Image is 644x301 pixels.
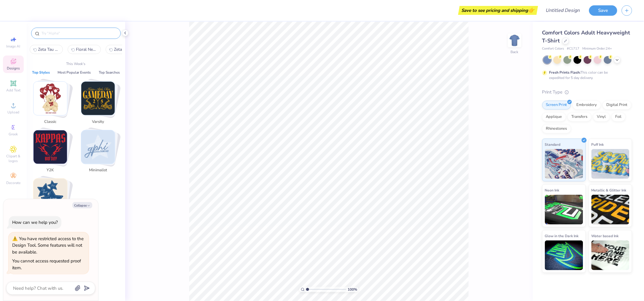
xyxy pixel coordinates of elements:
[545,195,583,224] img: Neon Ink
[6,88,20,93] span: Add Text
[88,167,108,173] span: Minimalist
[106,45,139,54] button: Zeta Tau Alpha Cute Teddy Bear Drawing Semi Formal Shirt2
[30,81,74,127] button: Stack Card Button Classic
[7,44,20,49] span: Image AI
[542,89,632,96] div: Print Type
[545,149,583,179] img: Standard
[568,113,591,121] div: Transfers
[542,124,571,133] div: Rhinestones
[81,130,115,164] img: Minimalist
[66,61,86,66] p: This Week's
[114,47,135,52] span: Zeta Tau Alpha Cute Teddy Bear Drawing Semi Formal Shirt
[41,119,60,125] span: Classic
[348,287,357,292] span: 100 %
[88,119,108,125] span: Varsity
[603,101,632,110] div: Digital Print
[541,4,585,16] input: Untitled Design
[12,258,81,271] div: You cannot access requested proof item.
[545,233,579,239] span: Glow in the Dark Ink
[56,69,93,75] button: Most Popular Events
[545,240,583,270] img: Glow in the Dark Ink
[591,187,626,193] span: Metallic & Glitter Ink
[41,167,60,173] span: Y2K
[509,34,521,46] img: Back
[591,141,604,148] span: Puff Ink
[549,70,622,80] div: This color can be expedited for 5 day delivery.
[6,180,20,185] span: Decorate
[591,149,630,179] img: Puff Ink
[545,187,559,193] span: Neon Ink
[97,69,122,75] button: Top Searches
[30,130,74,176] button: Stack Card Button Y2K
[34,130,67,164] img: Y2K
[589,5,617,16] button: Save
[542,29,630,44] span: Comfort Colors Adult Heavyweight T-Shirt
[528,7,535,14] span: 👉
[591,233,619,239] span: Water based Ink
[68,45,101,54] button: Floral Neon Green Script Fall Recruitment Hoodie1
[30,69,52,75] button: Top Styles
[542,101,571,110] div: Screen Print
[3,154,24,163] span: Clipart & logos
[542,113,566,121] div: Applique
[549,70,581,75] strong: Fresh Prints Flash:
[7,110,19,115] span: Upload
[76,47,97,52] span: Floral Neon Green Script Fall Recruitment Hoodie
[511,49,519,55] div: Back
[41,30,117,36] input: Try "Alpha"
[72,202,92,208] button: Collapse
[12,236,84,255] div: You have restricted access to the Design Tool. Some features will not be available.
[30,178,74,224] button: Stack Card Button 80s & 90s
[34,179,67,212] img: 80s & 90s
[545,141,561,148] span: Standard
[591,240,630,270] img: Water based Ink
[38,47,59,52] span: Zeta Tau Alpha Heart Shaped Anchor Illustration Big Little Reveal Shirt
[460,6,537,15] div: Save to see pricing and shipping
[583,46,612,51] span: Minimum Order: 24 +
[77,130,122,176] button: Stack Card Button Minimalist
[612,113,626,121] div: Foil
[593,113,610,121] div: Vinyl
[81,82,115,115] img: Varsity
[77,81,122,127] button: Stack Card Button Varsity
[567,46,580,51] span: # C1717
[591,195,630,224] img: Metallic & Glitter Ink
[9,132,18,137] span: Greek
[34,82,67,115] img: Classic
[7,66,20,71] span: Designs
[542,46,564,51] span: Comfort Colors
[12,219,58,225] div: How can we help you?
[30,45,63,54] button: Zeta Tau Alpha Heart Shaped Anchor Illustration Big Little Reveal Shirt0
[573,101,601,110] div: Embroidery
